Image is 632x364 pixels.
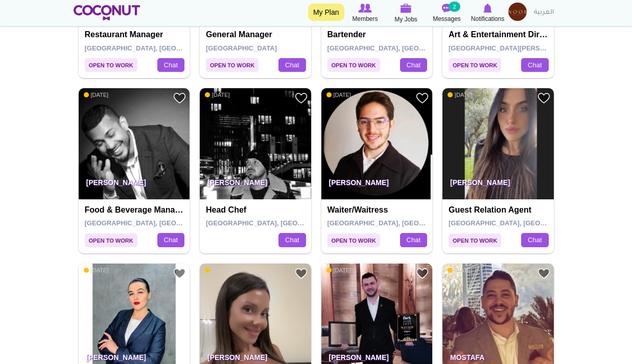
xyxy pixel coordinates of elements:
img: Browse Members [358,4,371,13]
a: Add to Favourites [416,267,429,280]
span: Open to Work [85,58,137,72]
p: [PERSON_NAME] [79,171,190,199]
span: [GEOGRAPHIC_DATA], [GEOGRAPHIC_DATA] [449,219,594,227]
span: [GEOGRAPHIC_DATA], [GEOGRAPHIC_DATA] [327,219,473,227]
a: Add to Favourites [537,267,550,280]
h4: General Manager [206,30,308,39]
h4: Guest relation agent [449,205,550,215]
span: Open to Work [327,233,380,247]
span: [DATE] [448,91,473,98]
img: Messages [442,4,452,13]
a: Chat [400,58,427,72]
a: Add to Favourites [295,92,308,105]
a: Messages Messages 2 [427,3,467,24]
span: [DATE] [205,91,230,98]
a: Browse Members Members [345,3,386,24]
h4: Waiter/Waitress [327,205,429,215]
a: My Jobs My Jobs [386,3,427,24]
span: Messages [433,14,461,24]
h4: Bartender [327,30,429,39]
span: [DATE] [448,267,473,274]
span: Open to Work [449,58,501,72]
span: [GEOGRAPHIC_DATA], [GEOGRAPHIC_DATA] [327,44,473,52]
a: Chat [278,233,306,247]
p: [PERSON_NAME] [200,171,311,199]
img: My Jobs [401,4,412,13]
span: [GEOGRAPHIC_DATA], [GEOGRAPHIC_DATA] [206,219,352,227]
a: Add to Favourites [173,267,186,280]
span: [GEOGRAPHIC_DATA], [GEOGRAPHIC_DATA] [85,44,230,52]
h4: Restaurant Manager [85,30,186,39]
span: Open to Work [449,233,501,247]
a: Chat [521,58,548,72]
span: Notifications [471,14,504,24]
a: Add to Favourites [173,92,186,105]
h4: Art & Entertainment Director [449,30,550,39]
span: Open to Work [85,233,137,247]
span: [DATE] [84,267,109,274]
h4: Head chef [206,205,308,215]
a: Chat [157,233,184,247]
a: Chat [521,233,548,247]
a: My Plan [308,4,344,21]
span: Open to Work [206,58,259,72]
small: 2 [449,2,460,12]
a: Add to Favourites [295,267,308,280]
a: Chat [278,58,306,72]
a: Add to Favourites [537,92,550,105]
span: 2 hours ago [205,267,242,274]
span: [GEOGRAPHIC_DATA] [206,44,277,52]
span: [GEOGRAPHIC_DATA], [GEOGRAPHIC_DATA] [85,219,230,227]
span: My Jobs [394,14,417,24]
span: Open to Work [327,58,380,72]
img: Notifications [483,4,492,13]
a: Chat [157,58,184,72]
a: Add to Favourites [416,92,429,105]
span: Members [352,14,378,24]
p: [PERSON_NAME] [442,171,554,199]
span: [DATE] [326,91,352,98]
h4: Food & Beverage Manager [85,205,186,215]
a: Chat [400,233,427,247]
span: [DATE] [84,91,109,98]
img: Home [74,5,141,20]
a: Notifications Notifications [467,3,508,24]
p: [PERSON_NAME] [321,171,433,199]
a: العربية [529,3,559,23]
span: [DATE] [326,267,352,274]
